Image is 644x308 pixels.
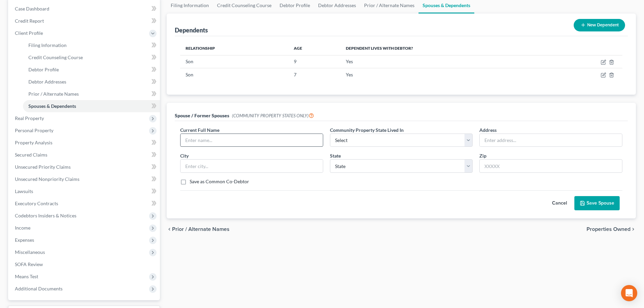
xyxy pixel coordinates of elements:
[479,152,486,159] label: Zip
[23,64,160,76] a: Debtor Profile
[587,227,630,232] span: Properties Owned
[167,227,172,232] i: chevron_left
[180,55,288,68] td: Son
[181,160,323,172] input: Enter city...
[574,19,625,31] button: New Dependent
[23,76,160,88] a: Debtor Addresses
[15,286,63,291] span: Additional Documents
[23,39,160,51] a: Filing Information
[15,127,53,133] span: Personal Property
[15,188,33,194] span: Lawsuits
[15,261,43,267] span: SOFA Review
[28,67,59,72] span: Debtor Profile
[180,127,219,133] span: Current Full Name
[23,88,160,100] a: Prior / Alternate Names
[167,227,230,232] button: chevron_left Prior / Alternate Names
[479,126,497,134] label: Address
[15,164,71,170] span: Unsecured Priority Claims
[28,91,79,97] span: Prior / Alternate Names
[288,55,340,68] td: 9
[630,227,636,232] i: chevron_right
[23,51,160,64] a: Credit Counseling Course
[587,227,636,232] button: Properties Owned chevron_right
[28,42,67,48] span: Filing Information
[15,140,52,145] span: Property Analysis
[28,54,83,60] span: Credit Counseling Course
[621,285,637,301] div: Open Intercom Messenger
[9,173,160,185] a: Unsecured Nonpriority Claims
[180,68,288,81] td: Son
[330,152,341,159] label: State
[15,6,49,11] span: Case Dashboard
[9,15,160,27] a: Credit Report
[479,159,622,173] input: XXXXX
[190,178,249,185] label: Save as Common Co-Debtor
[574,196,620,210] button: Save Spouse
[15,249,45,255] span: Miscellaneous
[15,115,44,121] span: Real Property
[181,134,323,147] input: Enter name...
[15,18,44,24] span: Credit Report
[23,100,160,112] a: Spouses & Dependents
[232,113,314,118] span: (COMMUNITY PROPERTY STATES ONLY)
[15,225,30,231] span: Income
[9,161,160,173] a: Unsecured Priority Claims
[28,79,66,85] span: Debtor Addresses
[9,3,160,15] a: Case Dashboard
[15,176,79,182] span: Unsecured Nonpriority Claims
[340,68,550,81] td: Yes
[28,103,76,109] span: Spouses & Dependents
[15,237,34,243] span: Expenses
[9,137,160,149] a: Property Analysis
[330,127,404,133] span: Community Property State Lived In
[480,134,622,147] input: Enter address...
[15,30,43,36] span: Client Profile
[15,200,58,206] span: Executory Contracts
[15,152,47,158] span: Secured Claims
[180,42,288,55] th: Relationship
[9,149,160,161] a: Secured Claims
[180,152,189,159] label: City
[545,196,574,210] button: Cancel
[9,258,160,270] a: SOFA Review
[175,26,208,34] div: Dependents
[9,197,160,210] a: Executory Contracts
[340,55,550,68] td: Yes
[288,42,340,55] th: Age
[172,227,230,232] span: Prior / Alternate Names
[15,213,76,218] span: Codebtors Insiders & Notices
[9,185,160,197] a: Lawsuits
[340,42,550,55] th: Dependent lives with debtor?
[15,274,38,279] span: Means Test
[288,68,340,81] td: 7
[175,113,229,118] span: Spouse / Former Spouses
